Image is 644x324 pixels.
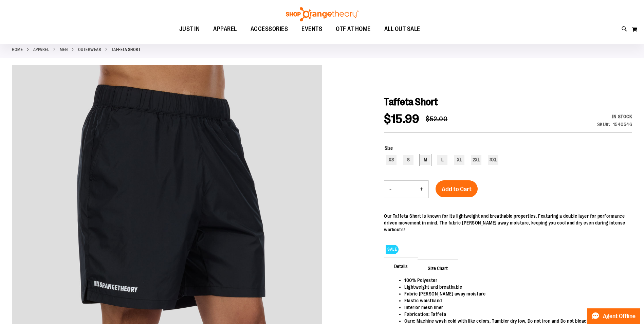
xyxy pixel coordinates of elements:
[213,21,237,37] span: APPAREL
[471,155,481,165] div: 2XL
[386,245,399,254] span: SALE
[415,181,428,198] button: Increase product quantity
[404,284,625,290] li: Lightweight and breathable
[404,311,625,318] li: Fabrication: Taffeta
[442,185,472,193] span: Add to Cart
[597,122,610,127] strong: SKU
[251,21,288,37] span: ACCESSORIES
[603,313,636,320] span: Agent Offline
[386,155,397,165] div: XS
[404,277,625,284] li: 100% Polyester
[336,21,371,37] span: OTF AT HOME
[436,180,478,197] button: Add to Cart
[301,21,322,37] span: EVENTS
[420,155,430,165] div: M
[597,113,632,120] div: In stock
[112,47,141,53] strong: Taffeta Short
[384,21,420,37] span: ALL OUT SALE
[404,304,625,311] li: Interior mesh liner
[179,21,200,37] span: JUST IN
[403,155,413,165] div: S
[384,213,632,233] div: Our Taffeta Short is known for its lightweight and breathable properties. Featuring a double laye...
[418,259,458,277] span: Size Chart
[597,113,632,120] div: Availability
[404,290,625,297] li: Fabric [PERSON_NAME] away moisture
[384,257,418,275] span: Details
[587,308,640,324] button: Agent Offline
[426,115,447,123] span: $52.00
[404,297,625,304] li: Elastic waistband
[384,112,419,126] span: $15.99
[285,7,360,21] img: Shop Orangetheory
[613,121,632,128] div: 1540546
[384,96,438,108] span: Taffeta Short
[454,155,464,165] div: XL
[78,47,102,53] a: Outerwear
[397,181,415,197] input: Product quantity
[60,47,68,53] a: MEN
[384,181,397,198] button: Decrease product quantity
[33,47,50,53] a: APPAREL
[437,155,447,165] div: L
[12,47,23,53] a: Home
[488,155,498,165] div: 3XL
[385,145,393,151] span: Size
